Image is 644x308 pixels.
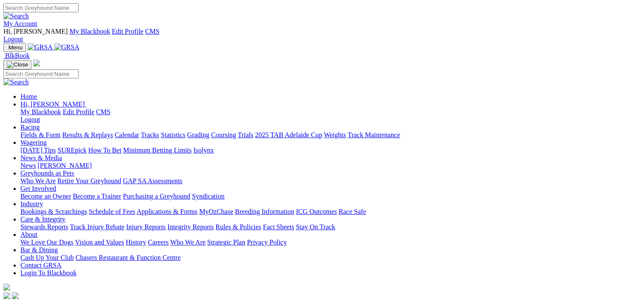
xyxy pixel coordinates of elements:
[123,177,183,184] a: GAP SA Assessments
[215,223,261,230] a: Rules & Policies
[5,52,30,59] span: BlkBook
[70,223,124,230] a: Track Injury Rebate
[20,93,37,100] a: Home
[20,131,641,139] div: Racing
[20,116,40,123] a: Logout
[3,20,37,27] a: My Account
[20,162,36,169] a: News
[20,101,85,108] span: Hi, [PERSON_NAME]
[3,69,79,78] input: Search
[235,208,294,215] a: Breeding Information
[148,239,169,246] a: Careers
[20,208,641,216] div: Industry
[20,185,56,192] a: Get Involved
[187,131,209,138] a: Grading
[3,78,29,86] img: Search
[20,101,86,108] a: Hi, [PERSON_NAME]
[20,193,71,200] a: Become an Owner
[54,43,80,51] img: GRSA
[112,28,143,35] a: Edit Profile
[75,254,180,261] a: Chasers Restaurant & Function Centre
[89,147,122,154] a: How To Bet
[238,131,253,138] a: Trials
[20,124,40,131] a: Racing
[3,52,30,59] a: BlkBook
[3,12,29,20] img: Search
[137,208,197,215] a: Applications & Forms
[126,223,166,230] a: Injury Reports
[247,239,287,246] a: Privacy Policy
[20,131,60,138] a: Fields & Form
[89,208,135,215] a: Schedule of Fees
[9,44,23,51] span: Menu
[20,262,61,269] a: Contact GRSA
[3,28,641,43] div: My Account
[20,177,641,185] div: Greyhounds as Pets
[73,193,121,200] a: Become a Trainer
[20,177,56,184] a: Who We Are
[33,60,40,66] img: logo-grsa-white.png
[141,131,159,138] a: Tracks
[20,108,641,124] div: Hi, [PERSON_NAME]
[96,108,111,115] a: CMS
[20,154,62,161] a: News & Media
[20,254,641,262] div: Bar & Dining
[37,162,92,169] a: [PERSON_NAME]
[20,223,641,231] div: Care & Integrity
[3,3,79,12] input: Search
[20,231,37,238] a: About
[7,61,28,68] img: Close
[296,208,337,215] a: ICG Outcomes
[255,131,322,138] a: 2025 TAB Adelaide Cup
[62,131,113,138] a: Results & Replays
[123,147,192,154] a: Minimum Betting Limits
[3,43,26,52] button: Toggle navigation
[170,239,206,246] a: Who We Are
[296,223,335,230] a: Stay On Track
[20,200,43,207] a: Industry
[20,223,68,230] a: Stewards Reports
[20,147,641,154] div: Wagering
[69,28,110,35] a: My Blackbook
[193,147,214,154] a: Isolynx
[20,216,66,223] a: Care & Integrity
[20,147,56,154] a: [DATE] Tips
[3,284,10,291] img: logo-grsa-white.png
[12,292,19,299] img: twitter.svg
[75,239,124,246] a: Vision and Values
[57,177,121,184] a: Retire Your Greyhound
[20,269,77,276] a: Login To Blackbook
[263,223,294,230] a: Fact Sheets
[20,193,641,200] div: Get Involved
[20,208,87,215] a: Bookings & Scratchings
[3,292,10,299] img: facebook.svg
[324,131,346,138] a: Weights
[161,131,186,138] a: Statistics
[63,108,94,115] a: Edit Profile
[192,193,224,200] a: Syndication
[199,208,233,215] a: MyOzChase
[20,254,74,261] a: Cash Up Your Club
[338,208,366,215] a: Race Safe
[28,43,53,51] img: GRSA
[145,28,160,35] a: CMS
[114,131,139,138] a: Calendar
[126,239,146,246] a: History
[57,147,86,154] a: SUREpick
[123,193,190,200] a: Purchasing a Greyhound
[20,246,58,253] a: Bar & Dining
[3,60,31,69] button: Toggle navigation
[20,239,73,246] a: We Love Our Dogs
[20,162,641,170] div: News & Media
[167,223,214,230] a: Integrity Reports
[3,35,23,43] a: Logout
[207,239,245,246] a: Strategic Plan
[20,170,74,177] a: Greyhounds as Pets
[348,131,400,138] a: Track Maintenance
[20,108,61,115] a: My Blackbook
[211,131,236,138] a: Coursing
[3,28,68,35] span: Hi, [PERSON_NAME]
[20,239,641,246] div: About
[20,139,47,146] a: Wagering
